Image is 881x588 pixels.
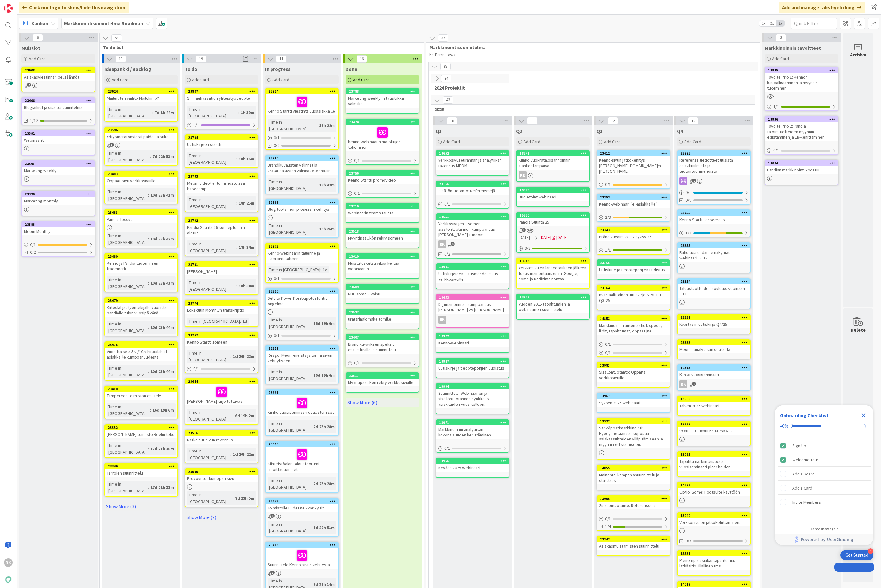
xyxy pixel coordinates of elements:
[678,482,750,488] div: 14572
[346,171,419,184] div: 23756Kenno Startti promovideo
[775,405,873,545] div: Checklist Container
[436,214,509,220] div: 18651
[346,359,419,367] div: 0/1
[597,465,670,471] div: 14855
[107,106,152,119] div: Time in [GEOGRAPHIC_DATA]
[185,301,258,314] div: 23774Lokakuun Monthlyn transkriptio
[105,425,177,430] div: 23352
[112,77,131,83] span: Add Card...
[104,66,151,72] span: Ideapankki / Backlog
[597,363,670,368] div: 13981
[792,442,806,449] div: Sign Up
[111,34,122,42] span: 59
[346,373,419,379] div: 23517
[346,254,419,259] div: 23610
[597,340,670,348] div: 0/1
[266,156,338,175] div: 23790Brändikuvausten valinnat ja uratarinakuvien valinnat eteenpäin
[775,534,873,545] div: Footer
[765,67,838,73] div: 13935
[517,151,589,170] div: 18541Kiinko vuokrataloisännöinnin ajankohtaispäivät
[266,89,338,94] div: 23754
[25,98,95,103] div: 23406
[22,98,95,103] div: 23406
[185,365,258,373] div: 0/1
[185,218,258,237] div: 23792Pandia Suunta 26 konseptoinnin alotus
[346,309,419,323] div: 23527uratarinalomake tomille
[22,191,95,205] div: 23390Marketing monthly
[105,89,177,102] div: 23624Mailerliten vaihto Mailchimp?
[346,119,419,151] div: 23474Kenno-webinaarin matskujen tekeminen
[792,498,821,506] div: Invite Members
[266,542,338,548] div: 23413
[597,393,670,399] div: 13967
[436,359,509,372] div: 18947Uutiskirje ja tiedotepohjien uudistus
[765,117,838,122] div: 13936
[346,94,419,108] div: Marketing weeklyn statistiikka valmiiksi
[678,315,750,328] div: 23337Kvartaalin uutiskirje Q4/25
[266,332,338,340] div: 0/1
[436,240,509,248] div: RK
[185,94,258,102] div: Sininauhasäätiön yhteistyötiedote
[597,496,670,509] div: 13955Sisällöntuotanto: Referenssejä
[353,77,373,83] span: Add Card...
[597,316,670,335] div: 14853Markkinoinnin automaatiot: sposti, liidit, tapahtumat, oppaat jne.
[868,548,873,554] div: 3
[185,121,258,129] div: 0/1
[778,453,871,467] div: Welcome Tour is complete.
[21,45,40,51] span: Muistiot
[115,55,126,63] span: 13
[346,157,419,164] div: 0/1
[25,68,95,72] div: 23608
[33,34,43,41] span: 6
[436,264,509,270] div: 13991
[778,481,871,495] div: Add a Card is incomplete.
[810,527,839,532] div: Do not show again
[346,398,419,407] a: Show More (6)
[765,67,838,92] div: 13935Tavoite Prio 1: Kennon kaupallistaminen ja myynnin tukeminen
[850,51,866,58] div: Archive
[357,55,367,63] span: 16
[678,365,750,379] div: 19375Kiinko vuosiseminaari
[765,160,838,166] div: 14004
[105,254,177,259] div: 23480
[265,66,291,72] span: In progress
[434,106,748,112] span: 2025
[266,89,338,115] div: 23754Kenno Startti viestintä uusasiakkaille
[436,384,509,408] div: 13994Suunnittelu: Webinaarien ja sisällöntuotannon synkkaus asiakkaiden vuosikelloon.
[678,243,750,262] div: 23355Rahoitussuhdanne näkymät webinaari 10.12
[436,151,509,156] div: 18652
[436,420,509,425] div: 13971
[597,349,670,356] div: 0/1
[436,214,509,239] div: 18651Verkkosivujen + somen sisällöntuotannon kumppanuus [PERSON_NAME] + meom
[678,279,750,298] div: 23354Taloustuotteiden koulutuswebinaari 5.11
[22,161,95,175] div: 23391Marketing weekly
[678,582,750,587] div: 14019
[678,243,750,248] div: 23355
[443,139,463,144] span: Add Card...
[678,421,750,435] div: 17887Vastuullisuussuunnitelma v1.0
[441,75,451,82] span: 34
[22,67,95,81] div: 23608Asiakasviestinnän pelisäännöt
[597,515,670,523] div: 0/1
[436,458,509,464] div: 13956
[517,151,589,156] div: 18541
[436,181,509,187] div: 23166
[436,200,509,208] div: 0/1
[346,284,419,298] div: 23609NBF-somejulkaisu
[269,89,338,94] div: 23754
[678,340,750,353] div: 23333Meom - analytiikan seuranta
[22,103,95,111] div: Blogiaihiot ja sisältösuunnitelma
[597,227,670,241] div: 23343Brändikuvaus VOL 2 syksy 25
[443,96,453,104] span: 43
[266,346,338,365] div: 23351Reagoi Meom-meistä ja tarina sivun kehitykseen
[597,151,670,175] div: 23412Kenno-sivun jatkokehitys [PERSON_NAME][DOMAIN_NAME]:n [PERSON_NAME]
[597,260,670,266] div: 23165
[266,134,338,142] div: 0/1
[776,34,786,41] span: 3
[185,66,197,72] span: To do
[105,171,177,185] div: 23483Oppaat-sivu verkkosivuille
[517,171,589,179] div: RK
[429,44,752,50] span: Markkinointisuunnitelma
[438,34,448,42] span: 87
[517,244,589,252] div: 3/3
